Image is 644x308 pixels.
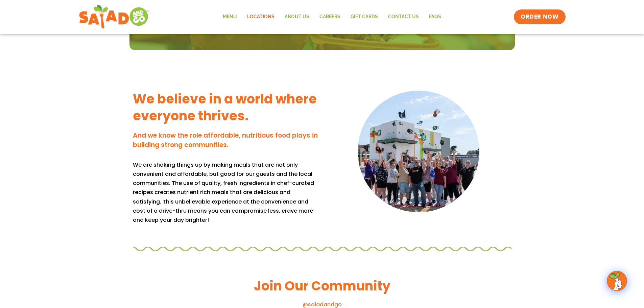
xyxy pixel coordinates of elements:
img: wpChatIcon [607,271,626,290]
a: GIFT CARDS [345,9,383,25]
a: Careers [314,9,345,25]
p: We are shaking things up by making meals that are not only convenient and affordable, but good fo... [133,160,319,224]
a: FAQs [424,9,446,25]
img: new-SAG-logo-768×292 [79,3,150,30]
a: Menu [218,9,242,25]
img: DSC02078 copy [358,91,479,212]
h3: We believe in a world where everyone thrives. [133,91,319,124]
div: Page 2 [133,160,319,224]
a: Locations [242,9,280,25]
a: Contact Us [383,9,424,25]
a: ORDER NOW [514,9,565,24]
nav: Menu [218,9,446,25]
h4: And we know the role affordable, nutritious food plays in building strong communities. [133,131,319,150]
span: ORDER NOW [521,13,558,21]
a: About Us [280,9,314,25]
h3: Join Our Community [133,278,511,294]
